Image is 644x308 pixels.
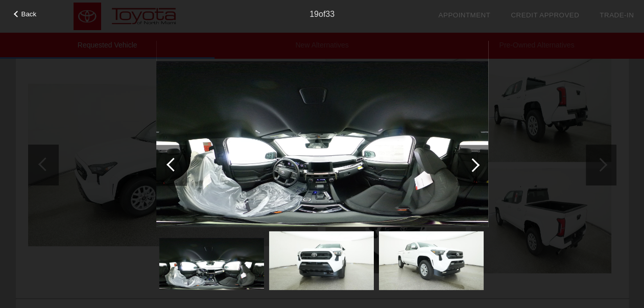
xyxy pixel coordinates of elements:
[156,61,488,227] img: afc85d55d6b1ee265ad2d9f045bedfc4.jpg
[309,10,319,18] span: 19
[600,11,634,19] a: Trade-In
[511,11,579,19] a: Credit Approved
[159,238,264,291] img: afc85d55d6b1ee265ad2d9f045bedfc4.jpg
[21,10,37,18] span: Back
[325,10,335,18] span: 33
[438,11,490,19] a: Appointment
[378,231,483,290] img: f6dd05b31b2873facf4d306bd4db3f88.jpg
[269,231,373,290] img: 225ff7d66127dec49845473e1fb49c42.jpg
